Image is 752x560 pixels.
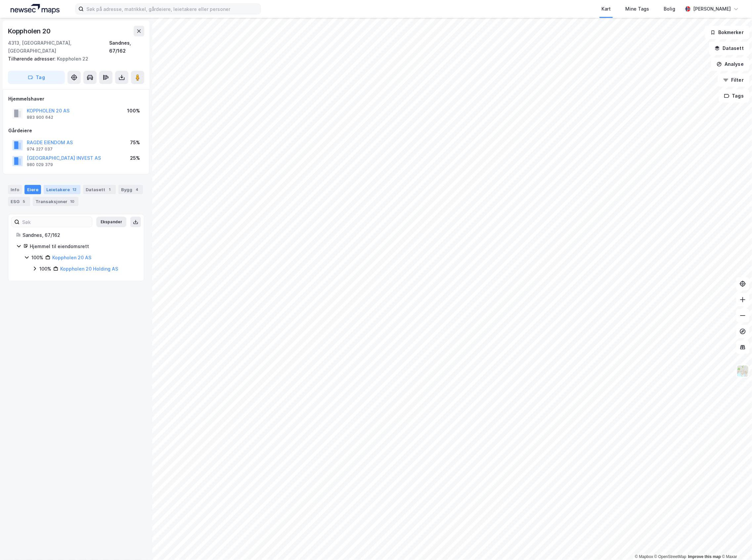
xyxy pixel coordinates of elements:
[39,265,51,273] div: 100%
[709,42,749,55] button: Datasett
[33,197,78,206] div: Transaksjoner
[625,5,649,13] div: Mine Tags
[601,5,611,13] div: Kart
[31,254,43,262] div: 100%
[635,554,653,559] a: Mapbox
[711,58,749,71] button: Analyse
[84,4,260,14] input: Søk på adresse, matrikkel, gårdeiere, leietakere eller personer
[60,266,118,272] a: Koppholen 20 Holding AS
[134,186,140,193] div: 4
[20,217,92,227] input: Søk
[27,162,53,167] div: 980 029 379
[130,154,140,162] div: 25%
[8,95,144,103] div: Hjemmelshaver
[83,185,116,194] div: Datasett
[27,147,53,152] div: 974 227 037
[8,55,139,63] div: Koppholen 22
[130,139,140,147] div: 75%
[107,186,113,193] div: 1
[8,185,22,194] div: Info
[8,39,109,55] div: 4313, [GEOGRAPHIC_DATA], [GEOGRAPHIC_DATA]
[71,186,78,193] div: 12
[8,56,57,62] span: Tilhørende adresser:
[8,197,30,206] div: ESG
[654,554,686,559] a: OpenStreetMap
[693,5,731,13] div: [PERSON_NAME]
[719,89,749,103] button: Tags
[22,231,136,239] div: Sandnes, 67/162
[69,198,76,205] div: 10
[96,217,126,227] button: Ekspander
[127,107,140,115] div: 100%
[27,115,53,120] div: 883 900 642
[718,73,749,87] button: Filter
[11,4,60,14] img: logo.a4113a55bc3d86da70a041830d287a7e.svg
[736,365,749,377] img: Z
[30,242,136,250] div: Hjemmel til eiendomsrett
[719,528,752,560] div: Kontrollprogram for chat
[118,185,143,194] div: Bygg
[44,185,80,194] div: Leietakere
[52,255,91,260] a: Koppholen 20 AS
[109,39,144,55] div: Sandnes, 67/162
[688,554,721,559] a: Improve this map
[8,71,65,84] button: Tag
[8,26,52,36] div: Koppholen 20
[664,5,675,13] div: Bolig
[24,185,41,194] div: Eiere
[719,528,752,560] iframe: Chat Widget
[705,26,749,39] button: Bokmerker
[21,198,27,205] div: 5
[8,127,144,135] div: Gårdeiere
